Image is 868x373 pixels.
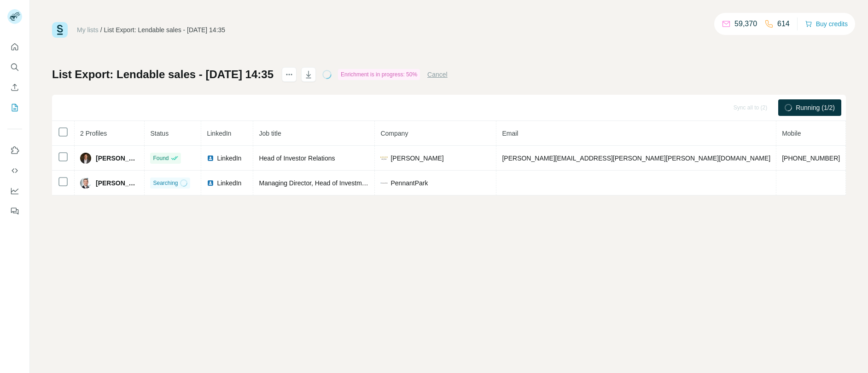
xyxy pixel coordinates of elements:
button: My lists [7,99,22,116]
img: LinkedIn logo [207,155,214,162]
img: LinkedIn logo [207,179,214,187]
button: Quick start [7,39,22,55]
img: company-logo [380,179,388,187]
button: Use Surfe API [7,162,22,179]
span: Job title [259,130,281,137]
span: [PHONE_NUMBER] [782,155,840,162]
span: [PERSON_NAME] [390,154,443,163]
a: My lists [77,26,99,34]
button: Feedback [7,203,22,219]
span: PennantPark [390,178,428,188]
button: Cancel [427,70,448,79]
div: Enrichment is in progress: 50% [338,69,420,80]
div: List Export: Lendable sales - [DATE] 14:35 [104,25,226,34]
button: Dashboard [7,183,22,199]
span: [PERSON_NAME] [96,154,139,163]
span: Mobile [782,130,801,137]
span: 2 Profiles [80,130,107,137]
span: Searching [153,179,178,187]
span: [PERSON_NAME] [96,178,139,188]
button: Use Surfe on LinkedIn [7,142,22,159]
span: Email [502,130,518,137]
p: 614 [777,18,790,29]
h1: List Export: Lendable sales - [DATE] 14:35 [52,67,274,82]
button: Buy credits [805,17,848,30]
span: Managing Director, Head of Investment Partnerships DACH [259,179,429,187]
li: / [100,25,102,34]
button: Search [7,59,22,75]
p: 59,370 [734,18,757,29]
span: Running (1/2) [796,103,835,112]
button: Enrich CSV [7,79,22,96]
span: Head of Investor Relations [259,155,335,162]
img: Avatar [80,178,91,189]
span: LinkedIn [217,178,241,188]
img: Avatar [80,153,91,164]
img: company-logo [380,155,388,162]
span: Status [150,130,169,137]
span: LinkedIn [207,130,231,137]
span: [PERSON_NAME][EMAIL_ADDRESS][PERSON_NAME][PERSON_NAME][DOMAIN_NAME] [502,155,770,162]
span: Found [153,154,169,162]
span: LinkedIn [217,154,241,163]
button: actions [282,67,297,82]
img: Surfe Logo [52,22,68,38]
span: Company [380,130,408,137]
